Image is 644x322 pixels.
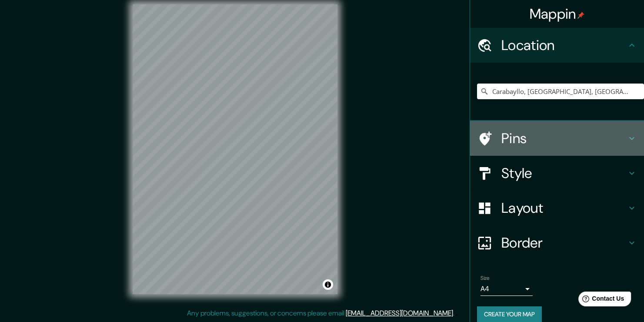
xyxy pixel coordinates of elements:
label: Size [480,275,490,282]
h4: Mappin [530,5,585,23]
div: Layout [470,191,644,225]
div: Style [470,156,644,191]
input: Pick your city or area [477,84,644,99]
h4: Pins [501,130,627,147]
div: . [454,308,456,319]
p: Any problems, suggestions, or concerns please email . [187,308,454,319]
h4: Border [501,234,627,252]
div: Location [470,28,644,63]
div: A4 [480,282,533,296]
button: Toggle attribution [323,279,333,290]
div: Border [470,225,644,260]
img: pin-icon.png [577,12,584,19]
a: [EMAIL_ADDRESS][DOMAIN_NAME] [346,309,453,318]
div: Pins [470,121,644,156]
canvas: Map [133,4,337,294]
h4: Layout [501,199,627,217]
iframe: Help widget launcher [567,288,634,312]
h4: Style [501,164,627,182]
div: . [456,308,457,319]
h4: Location [501,37,627,54]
